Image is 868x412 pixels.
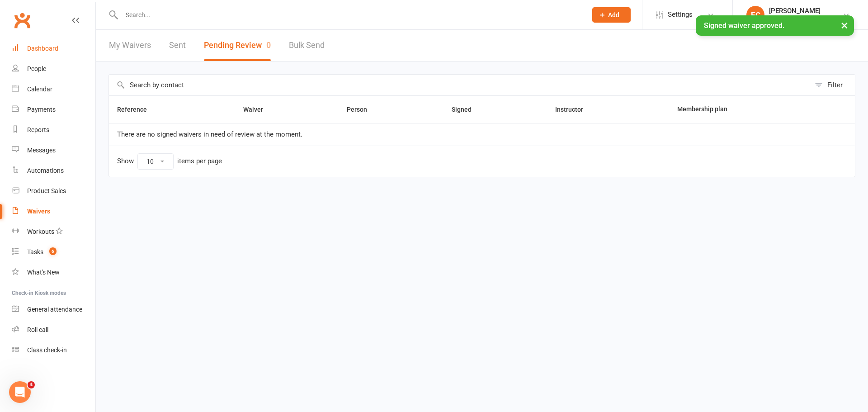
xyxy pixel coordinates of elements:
input: Search... [119,9,580,21]
a: Payments [12,99,95,120]
a: My Waivers [109,30,151,61]
iframe: Intercom live chat [9,381,31,403]
div: EC [746,6,764,24]
div: What's New [27,269,60,276]
div: People [27,65,46,72]
span: Person [347,106,377,113]
div: Messages [27,147,56,154]
div: Staying Active Dee Why [769,15,834,23]
div: Roll call [27,326,48,333]
div: Filter [827,80,843,90]
span: Settings [668,5,693,25]
a: People [12,59,95,79]
a: Waivers [12,201,95,222]
div: Tasks [27,248,43,256]
a: Tasks 6 [12,242,95,262]
span: Instructor [555,106,593,113]
span: 0 [266,40,271,50]
div: Class check-in [27,346,67,354]
a: Bulk Send [289,30,325,61]
a: Workouts [12,222,95,242]
td: There are no signed waivers in need of review at the moment. [109,123,855,146]
div: Product Sales [27,187,66,194]
div: Dashboard [27,45,58,52]
a: Product Sales [12,181,95,201]
div: Payments [27,106,56,113]
button: Instructor [555,104,593,115]
button: Person [347,104,377,115]
div: General attendance [27,306,82,313]
span: 6 [49,247,57,255]
div: Automations [27,167,64,174]
button: Waiver [243,104,273,115]
a: Dashboard [12,38,95,59]
a: General attendance kiosk mode [12,299,95,320]
span: Reference [117,106,157,113]
a: Automations [12,161,95,181]
a: Roll call [12,320,95,340]
a: Messages [12,140,95,161]
span: Waiver [243,106,273,113]
th: Membership plan [669,96,818,123]
span: 4 [28,381,35,388]
div: [PERSON_NAME] [769,7,834,15]
a: Sent [169,30,186,61]
input: Search by contact [109,75,810,95]
div: Waivers [27,208,50,215]
div: Workouts [27,228,54,235]
div: Reports [27,126,49,133]
button: Filter [810,75,855,95]
button: × [836,15,853,35]
button: Add [592,7,631,23]
div: Show [117,153,222,170]
div: Calendar [27,85,52,93]
a: Clubworx [11,9,33,32]
span: Add [608,11,619,19]
button: Pending Review0 [204,30,271,61]
a: Class kiosk mode [12,340,95,360]
a: Reports [12,120,95,140]
div: items per page [177,157,222,165]
a: What's New [12,262,95,283]
a: Calendar [12,79,95,99]
div: Signed waiver approved. [696,15,854,36]
span: Signed [452,106,481,113]
button: Signed [452,104,481,115]
button: Reference [117,104,157,115]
